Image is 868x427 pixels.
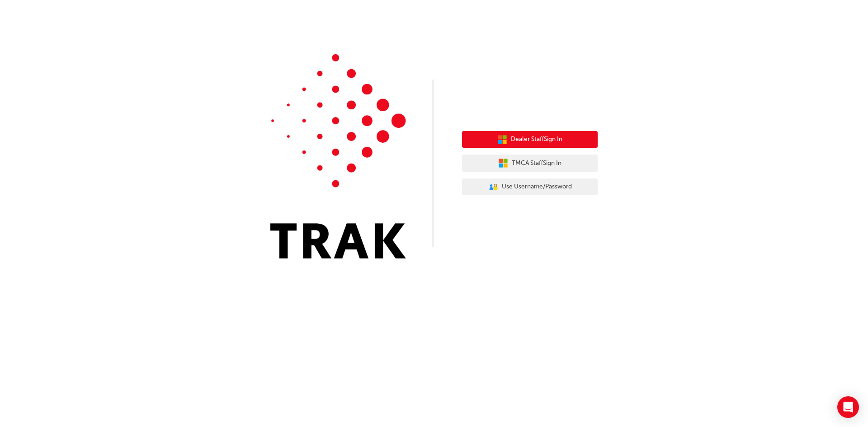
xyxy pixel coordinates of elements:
[462,155,598,172] button: TMCA StaffSign In
[462,178,598,196] button: Use Username/Password
[462,131,598,148] button: Dealer StaffSign In
[270,54,406,258] img: Trak
[511,134,562,145] span: Dealer Staff Sign In
[512,158,561,169] span: TMCA Staff Sign In
[502,182,572,192] span: Use Username/Password
[837,396,859,418] div: Open Intercom Messenger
